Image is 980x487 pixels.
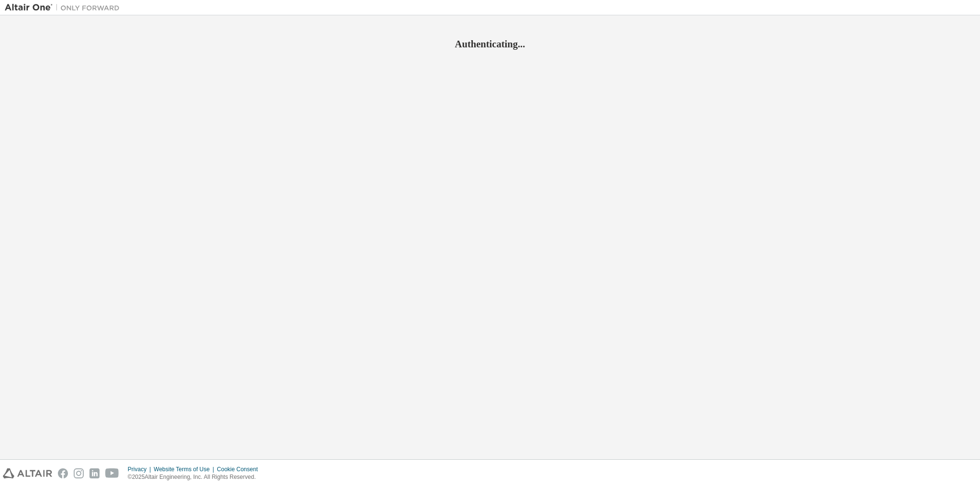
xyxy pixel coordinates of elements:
[5,3,124,12] img: Altair One
[74,468,84,478] img: instagram.svg
[89,468,100,478] img: linkedin.svg
[217,465,263,473] div: Cookie Consent
[58,468,68,478] img: facebook.svg
[5,38,975,50] h2: Authenticating...
[3,468,52,478] img: altair_logo.svg
[154,465,217,473] div: Website Terms of Use
[128,473,264,481] p: © 2025 Altair Engineering, Inc. All Rights Reserved.
[128,465,154,473] div: Privacy
[105,468,119,478] img: youtube.svg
